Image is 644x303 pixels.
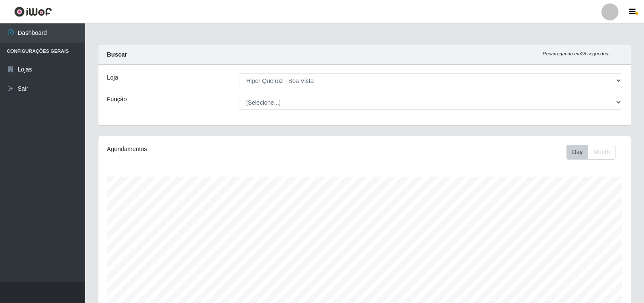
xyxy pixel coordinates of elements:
button: Month [588,145,615,160]
img: CoreUI Logo [14,6,52,17]
label: Função [107,95,127,104]
i: Recarregando em 28 segundos... [543,51,612,56]
div: Agendamentos [107,145,314,154]
div: First group [566,145,615,160]
strong: Buscar [107,51,127,58]
button: Day [566,145,588,160]
label: Loja [107,73,118,82]
div: Toolbar with button groups [566,145,622,160]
